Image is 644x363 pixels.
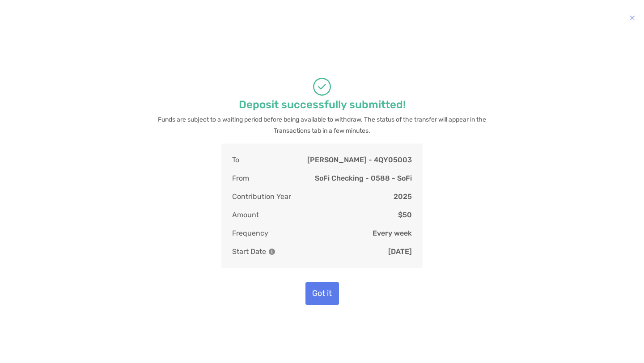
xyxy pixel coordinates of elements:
[154,114,490,136] p: Funds are subject to a waiting period before being available to withdraw. The status of the trans...
[373,228,412,239] p: Every week
[388,246,412,257] p: [DATE]
[315,173,412,184] p: SoFi Checking - 0588 - SoFi
[232,246,275,257] p: Start Date
[305,282,339,305] button: Got it
[232,228,268,239] p: Frequency
[269,249,275,255] img: Information Icon
[394,191,412,202] p: 2025
[307,154,412,165] p: [PERSON_NAME] - 4QY05003
[398,209,412,220] p: $50
[232,173,249,184] p: From
[232,154,239,165] p: To
[239,99,406,110] p: Deposit successfully submitted!
[232,209,259,220] p: Amount
[232,191,291,202] p: Contribution Year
